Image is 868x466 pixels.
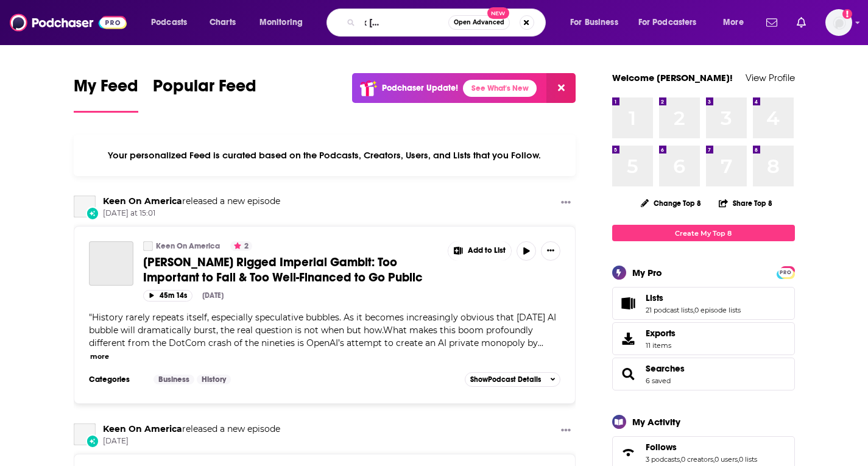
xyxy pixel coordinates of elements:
svg: Add a profile image [842,9,852,19]
span: For Business [570,14,618,31]
span: Open Advanced [454,19,504,26]
input: Search podcasts, credits, & more... [360,13,448,32]
button: Change Top 8 [633,196,709,211]
span: More [723,14,744,31]
span: [DATE] [103,436,280,447]
span: Searches [612,358,795,390]
span: My Feed [74,76,138,104]
span: Logged in as megcassidy [825,9,852,36]
a: My Feed [74,76,138,113]
a: Popular Feed [153,76,256,113]
a: 3 podcasts [646,455,680,464]
div: Your personalized Feed is curated based on the Podcasts, Creators, Users, and Lists that you Follow. [74,135,576,176]
span: Charts [210,14,236,31]
span: " [89,312,556,348]
button: ShowPodcast Details [465,372,561,387]
h3: released a new episode [103,423,280,435]
button: 2 [230,241,252,251]
span: Monitoring [259,14,303,31]
a: Exports [612,322,795,355]
a: Keen On America [156,241,220,251]
div: [DATE] [202,291,224,300]
span: Add to List [468,246,506,255]
button: Show profile menu [825,9,852,36]
button: Show More Button [541,241,560,261]
span: Exports [616,330,641,347]
button: Show More Button [448,241,512,261]
span: , [713,455,715,464]
span: , [693,306,694,314]
span: [DATE] at 15:01 [103,208,280,219]
button: Share Top 8 [718,191,773,215]
a: Searches [616,365,641,383]
button: 45m 14s [143,290,192,302]
span: Follows [646,442,677,453]
a: Follows [616,444,641,461]
a: Keen On America [103,196,182,207]
div: New Episode [86,434,99,448]
span: Podcasts [151,14,187,31]
a: Lists [646,292,741,303]
a: 0 episode lists [694,306,741,314]
button: open menu [715,13,759,32]
button: Show More Button [556,196,576,211]
a: Keen On America [103,423,182,434]
span: Exports [646,328,676,339]
a: Keen On America [74,196,96,217]
span: 11 items [646,341,676,350]
span: Lists [612,287,795,320]
a: Sam Altman's Rigged Imperial Gambit: Too Important to Fail & Too Well-Financed to Go Public [89,241,133,286]
a: [PERSON_NAME] Rigged Imperial Gambit: Too Important to Fail & Too Well-Financed to Go Public [143,255,439,285]
div: Search podcasts, credits, & more... [338,9,557,37]
a: Follows [646,442,757,453]
a: History [197,375,231,384]
span: For Podcasters [638,14,697,31]
p: Podchaser Update! [382,83,458,93]
button: Show More Button [556,423,576,439]
a: 0 users [715,455,738,464]
a: Lists [616,295,641,312]
a: Keen On America [74,423,96,445]
a: Create My Top 8 [612,225,795,241]
a: 0 lists [739,455,757,464]
span: PRO [778,268,793,277]
a: Charts [202,13,243,32]
span: Lists [646,292,663,303]
h3: released a new episode [103,196,280,207]
div: New Episode [86,207,99,220]
button: open menu [251,13,319,32]
a: Show notifications dropdown [792,12,811,33]
a: 0 creators [681,455,713,464]
a: Show notifications dropdown [761,12,782,33]
span: ... [538,337,543,348]
span: Popular Feed [153,76,256,104]
span: [PERSON_NAME] Rigged Imperial Gambit: Too Important to Fail & Too Well-Financed to Go Public [143,255,423,285]
a: Business [153,375,194,384]
img: User Profile [825,9,852,36]
span: , [738,455,739,464]
span: New [487,7,509,19]
div: My Pro [632,267,662,278]
button: open menu [143,13,203,32]
button: more [90,351,109,362]
span: History rarely repeats itself, especially speculative bubbles. As it becomes increasingly obvious... [89,312,556,348]
a: View Profile [746,72,795,83]
button: open menu [562,13,633,32]
img: Podchaser - Follow, Share and Rate Podcasts [10,11,127,34]
a: 6 saved [646,376,671,385]
h3: Categories [89,375,144,384]
a: 21 podcast lists [646,306,693,314]
a: Welcome [PERSON_NAME]! [612,72,733,83]
a: Searches [646,363,685,374]
a: Keen On America [143,241,153,251]
button: open menu [630,13,715,32]
a: PRO [778,267,793,277]
span: , [680,455,681,464]
button: Open AdvancedNew [448,15,510,30]
div: My Activity [632,416,680,428]
a: See What's New [463,80,537,97]
span: Show Podcast Details [470,375,541,384]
